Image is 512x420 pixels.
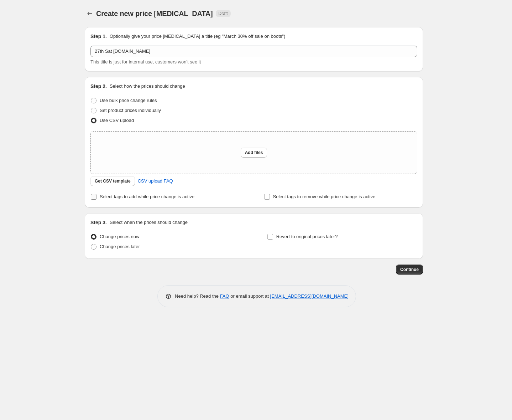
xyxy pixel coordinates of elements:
span: Continue [400,267,419,272]
span: Select tags to add while price change is active [100,194,194,199]
span: Select tags to remove while price change is active [273,194,376,199]
span: Get CSV template [95,178,131,184]
a: FAQ [220,293,229,299]
span: Use bulk price change rules [100,98,157,103]
span: Set product prices individually [100,108,161,113]
span: Change prices later [100,244,140,249]
button: Get CSV template [90,176,135,186]
p: Select when the prices should change [110,219,188,226]
h2: Step 1. [90,33,107,40]
span: Draft [219,11,228,16]
span: Revert to original prices later? [276,234,338,239]
button: Continue [396,265,423,275]
p: Optionally give your price [MEDICAL_DATA] a title (eg "March 30% off sale on boots") [110,33,285,40]
button: Add files [241,148,267,158]
span: This title is just for internal use, customers won't see it [90,59,201,65]
button: Price change jobs [85,9,95,19]
span: Need help? Read the [175,293,220,299]
a: [EMAIL_ADDRESS][DOMAIN_NAME] [270,293,349,299]
span: Add files [245,150,263,155]
input: 30% off holiday sale [90,46,417,57]
a: CSV upload FAQ [134,175,177,187]
span: CSV upload FAQ [138,178,173,185]
span: Create new price [MEDICAL_DATA] [96,10,213,17]
h2: Step 3. [90,219,107,226]
span: or email support at [229,293,270,299]
h2: Step 2. [90,83,107,90]
span: Change prices now [100,234,139,239]
span: Use CSV upload [100,118,134,123]
p: Select how the prices should change [110,83,185,90]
